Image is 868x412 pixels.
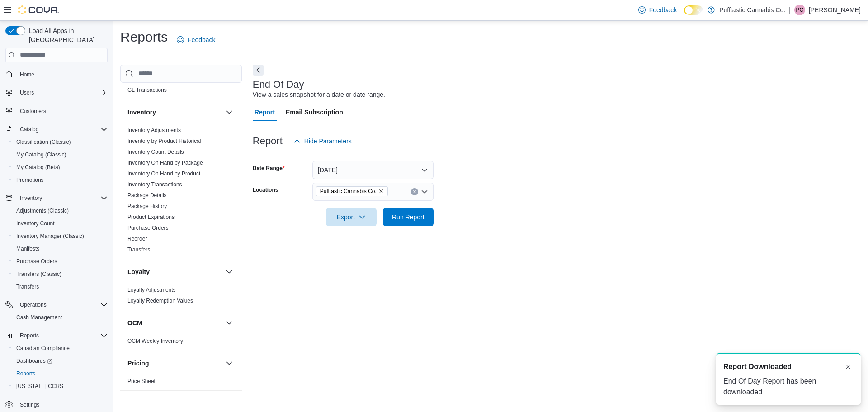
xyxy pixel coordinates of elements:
a: Manifests [13,243,43,254]
span: Inventory [16,193,108,204]
button: Canadian Compliance [9,342,111,355]
span: Canadian Compliance [13,343,108,354]
button: Inventory Count [9,217,111,230]
a: Inventory On Hand by Product [127,170,200,177]
div: Notification [723,361,854,372]
span: Inventory Adjustments [127,127,181,134]
span: Inventory Manager (Classic) [16,232,84,240]
span: Inventory Count [13,218,108,229]
button: Inventory Manager (Classic) [9,230,111,242]
h3: End Of Day [253,79,304,90]
a: Inventory Count [13,218,58,229]
button: Transfers (Classic) [9,268,111,280]
div: Finance [120,74,242,99]
a: Package History [127,203,167,209]
span: Inventory by Product Historical [127,137,201,145]
span: Report [255,103,275,121]
span: Inventory Count Details [127,148,184,156]
div: Preeya Chauhan [794,5,805,15]
a: Cash Management [13,312,66,323]
a: My Catalog (Classic) [13,149,70,160]
span: Catalog [16,124,108,135]
span: Washington CCRS [13,381,108,392]
span: PC [796,5,804,15]
div: Loyalty [120,284,242,310]
span: My Catalog (Classic) [13,149,108,160]
span: Inventory Manager (Classic) [13,231,108,242]
button: OCM [127,318,222,327]
a: OCM Weekly Inventory [127,338,183,344]
span: Cash Management [16,314,62,321]
span: Operations [20,301,47,308]
span: Settings [16,399,108,410]
span: Home [20,71,34,78]
span: Transfers [13,281,108,292]
span: Manifests [13,243,108,254]
a: Price Sheet [127,378,156,384]
button: Promotions [9,174,111,186]
a: Inventory by Product Historical [127,138,201,144]
a: Reorder [127,236,147,242]
button: Run Report [383,208,434,226]
span: Email Subscription [286,103,343,121]
span: Product Expirations [127,213,175,221]
span: Feedback [188,35,215,44]
a: Inventory Adjustments [127,127,181,133]
span: Promotions [16,176,44,184]
button: Transfers [9,280,111,293]
a: Transfers [127,246,150,253]
span: Transfers (Classic) [16,270,61,278]
a: Purchase Orders [13,256,61,267]
span: Purchase Orders [16,258,57,265]
a: Classification (Classic) [13,137,75,147]
a: Promotions [13,175,47,185]
h3: Pricing [127,359,149,368]
span: My Catalog (Beta) [13,162,108,173]
a: [US_STATE] CCRS [13,381,67,392]
span: Transfers (Classic) [13,269,108,279]
button: Inventory [127,108,222,117]
span: Adjustments (Classic) [16,207,69,214]
button: Reports [16,330,42,341]
button: Pricing [127,359,222,368]
button: Operations [2,298,111,311]
button: Reports [2,329,111,342]
div: OCM [120,336,242,350]
a: Transfers [13,281,42,292]
div: End Of Day Report has been downloaded [723,376,854,398]
div: Pricing [120,376,242,390]
span: Feedback [649,5,677,14]
span: GL Transactions [127,86,167,94]
a: Dashboards [13,355,56,366]
input: Dark Mode [684,5,703,15]
button: Purchase Orders [9,255,111,268]
div: Inventory [120,125,242,259]
span: Pufftastic Cannabis Co. [320,187,377,196]
span: Dashboards [16,357,52,365]
button: Settings [2,398,111,411]
span: Dashboards [13,355,108,366]
span: [US_STATE] CCRS [16,383,63,390]
span: Inventory Transactions [127,181,182,188]
a: Feedback [173,31,219,49]
button: Classification (Classic) [9,136,111,148]
span: Reorder [127,235,147,242]
button: Users [2,86,111,99]
span: Inventory On Hand by Package [127,159,203,166]
a: Dashboards [9,355,111,367]
img: Cova [18,5,59,14]
span: Purchase Orders [13,256,108,267]
button: Dismiss toast [843,361,854,372]
button: Cash Management [9,311,111,324]
span: OCM Weekly Inventory [127,337,183,345]
span: Manifests [16,245,39,252]
h3: OCM [127,318,142,327]
button: Export [326,208,377,226]
button: Hide Parameters [290,132,355,150]
button: Adjustments (Classic) [9,204,111,217]
span: Price Sheet [127,378,156,385]
span: Report Downloaded [723,361,792,372]
span: Canadian Compliance [16,345,70,352]
a: Feedback [635,1,680,19]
